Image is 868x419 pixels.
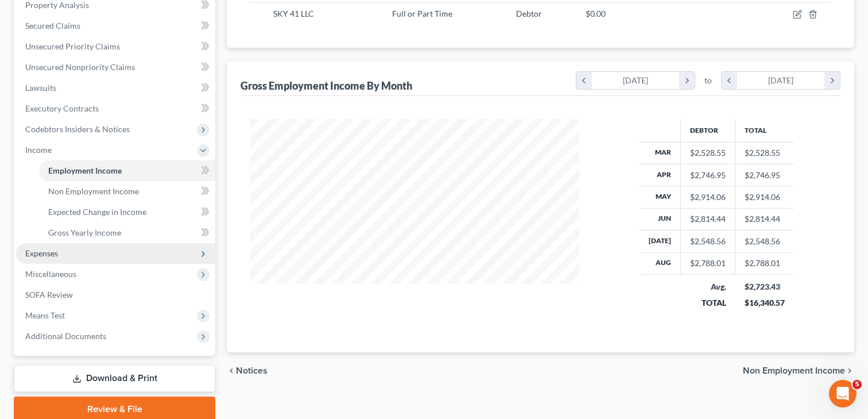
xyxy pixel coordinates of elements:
a: Unsecured Nonpriority Claims [16,57,215,78]
span: SKY 41 LLC [273,9,314,18]
th: Debtor [681,119,735,142]
th: Jun [640,208,681,230]
span: to [704,75,712,86]
i: chevron_right [679,72,695,89]
a: Download & Print [14,365,215,392]
a: Employment Income [39,160,215,181]
td: $2,788.01 [735,252,794,274]
button: Non Employment Income chevron_right [743,366,854,375]
i: chevron_left [576,72,592,89]
td: $2,528.55 [735,142,794,164]
span: Unsecured Nonpriority Claims [25,62,135,72]
div: $2,914.06 [690,191,726,203]
iframe: Intercom live chat [829,380,857,408]
span: Miscellaneous [25,269,76,279]
div: Avg. [690,281,726,293]
span: Debtor [516,9,542,18]
span: Expected Change in Income [48,207,146,217]
a: Secured Claims [16,16,215,36]
a: SOFA Review [16,285,215,305]
span: Non Employment Income [743,366,845,375]
span: Notices [236,366,268,375]
td: $2,914.06 [735,186,794,208]
th: Apr [640,164,681,186]
div: $16,340.57 [745,297,785,309]
div: [DATE] [737,72,825,89]
button: chevron_left Notices [227,366,268,375]
a: Unsecured Priority Claims [16,36,215,57]
div: $2,814.44 [690,213,726,225]
a: Non Employment Income [39,181,215,202]
span: Secured Claims [25,21,80,30]
span: 5 [852,380,862,389]
span: Full or Part Time [392,9,452,18]
th: Aug [640,252,681,274]
i: chevron_left [722,72,737,89]
th: [DATE] [640,230,681,252]
span: Codebtors Insiders & Notices [25,124,130,134]
div: TOTAL [690,297,726,309]
td: $2,548.56 [735,230,794,252]
th: Total [735,119,794,142]
span: Executory Contracts [25,103,99,113]
i: chevron_left [227,366,236,375]
span: Expenses [25,248,58,258]
span: Employment Income [48,166,122,175]
a: Expected Change in Income [39,202,215,222]
td: $2,746.95 [735,164,794,186]
div: $2,788.01 [690,257,726,269]
a: Executory Contracts [16,98,215,119]
a: Gross Yearly Income [39,222,215,243]
div: $2,723.43 [745,281,785,293]
span: Income [25,145,52,155]
div: $2,746.95 [690,170,726,181]
span: Additional Documents [25,331,106,341]
div: $2,548.56 [690,236,726,247]
a: Lawsuits [16,78,215,98]
div: $2,528.55 [690,147,726,159]
span: Means Test [25,310,65,320]
span: Lawsuits [25,83,56,93]
div: Gross Employment Income By Month [241,79,412,93]
th: Mar [640,142,681,164]
span: SOFA Review [25,290,73,299]
td: $2,814.44 [735,208,794,230]
span: $0.00 [586,9,606,18]
i: chevron_right [824,72,840,89]
i: chevron_right [845,366,854,375]
div: [DATE] [592,72,680,89]
span: Gross Yearly Income [48,228,121,237]
span: Non Employment Income [48,186,139,196]
th: May [640,186,681,208]
span: Unsecured Priority Claims [25,41,120,51]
